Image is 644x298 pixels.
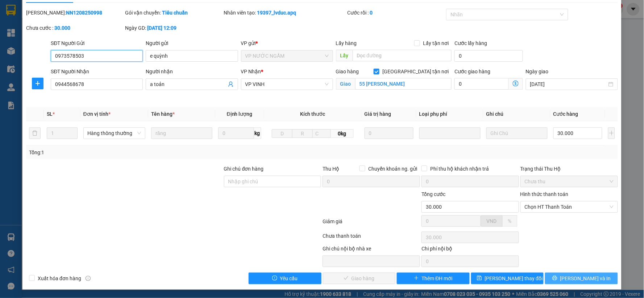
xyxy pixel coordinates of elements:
button: exclamation-circleYêu cầu [249,273,321,284]
span: [PERSON_NAME] và In [560,274,611,282]
span: [PERSON_NAME] thay đổi [485,274,543,282]
span: Định lượng [227,111,253,117]
span: Lấy tận nơi [420,39,452,47]
input: 0 [365,127,414,139]
button: printer[PERSON_NAME] và In [545,273,618,284]
span: Xuất hóa đơn hàng [35,274,84,282]
span: VP NƯỚC NGẦM [245,50,329,61]
button: checkGiao hàng [323,273,396,284]
span: printer [552,275,557,281]
span: info-circle [86,276,91,281]
input: VD: Bàn, Ghế [151,127,212,139]
span: Chọn HT Thanh Toán [525,201,614,212]
div: Trạng thái Thu Hộ [520,165,618,173]
span: SL [47,111,53,117]
span: [GEOGRAPHIC_DATA] tận nơi [379,68,452,75]
span: Giá trị hàng [365,111,391,117]
span: Hàng thông thường [88,128,141,139]
input: Ghi chú đơn hàng [224,176,321,187]
input: Ghi Chú [486,127,548,139]
span: plus [32,81,43,86]
div: Người gửi [146,39,238,47]
button: delete [29,127,41,139]
input: Giao tận nơi [355,78,452,90]
div: SĐT Người Gửi [51,39,143,47]
div: Chưa thanh toán [322,232,421,245]
span: VP VINH [245,79,329,90]
div: Giảm giá [322,217,421,230]
label: Cước giao hàng [454,69,490,74]
b: 0 [370,10,373,16]
input: Cước giao hàng [454,78,509,90]
div: Ngày GD: [125,24,223,32]
span: VND [487,218,497,224]
span: 0kg [331,129,354,138]
div: Ghi chú nội bộ nhà xe [323,245,420,256]
span: % [508,218,512,224]
span: Chưa thu [525,176,614,187]
span: dollar-circle [513,81,519,86]
div: Người nhận [146,68,238,75]
button: plusThêm ĐH mới [397,273,470,284]
span: save [477,275,482,281]
b: NN1208250998 [66,10,102,16]
span: Thêm ĐH mới [422,274,453,282]
span: Tổng cước [421,191,445,197]
label: Hình thức thanh toán [520,191,569,197]
div: VP gửi [241,39,333,47]
input: Cước lấy hàng [454,50,523,62]
span: Kích thước [300,111,325,117]
span: Thu Hộ [323,166,339,172]
input: Dọc đường [353,50,452,61]
th: Ghi chú [483,107,550,121]
span: Cước hàng [553,111,578,117]
th: Loại phụ phí [416,107,483,121]
div: [PERSON_NAME]: [26,9,124,17]
button: save[PERSON_NAME] thay đổi [471,273,544,284]
span: Giao hàng [336,69,359,74]
input: D [272,129,292,138]
span: Đơn vị tính [83,111,111,117]
button: plus [608,127,615,139]
div: Gói vận chuyển: [125,9,223,17]
b: [DATE] 12:09 [147,25,176,31]
input: R [292,129,313,138]
span: user-add [228,81,234,87]
div: SĐT Người Nhận [51,68,143,75]
div: Chưa cước : [26,24,124,32]
span: plus [414,275,419,281]
label: Cước lấy hàng [454,40,487,46]
span: kg [254,127,261,139]
div: Nhân viên tạo: [224,9,346,17]
b: 19397_lvduc.apq [257,10,296,16]
span: VP Nhận [241,69,261,74]
span: Lấy [336,50,353,61]
span: Chuyển khoản ng. gửi [365,165,420,173]
input: Ngày giao [530,80,607,88]
div: Cước rồi : [348,9,445,17]
input: C [312,129,331,138]
b: 30.000 [54,25,70,31]
div: Tổng: 1 [29,148,249,156]
div: Chi phí nội bộ [421,245,519,256]
label: Ngày giao [526,69,549,74]
b: Tiêu chuẩn [162,10,188,16]
span: Phí thu hộ khách nhận trả [427,165,492,173]
button: plus [32,78,43,89]
span: Lấy hàng [336,40,357,46]
label: Ghi chú đơn hàng [224,166,264,172]
span: Yêu cầu [280,274,298,282]
span: Tên hàng [151,111,175,117]
span: Giao [336,78,355,90]
span: exclamation-circle [272,275,277,281]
